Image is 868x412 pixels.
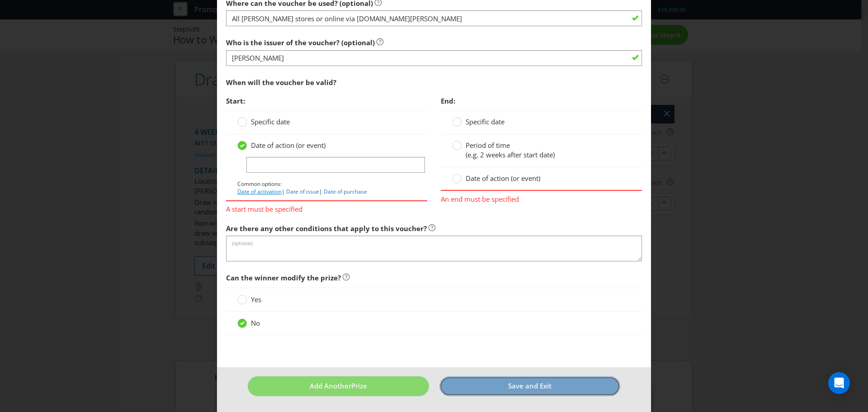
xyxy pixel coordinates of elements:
span: Save and Exit [508,381,552,390]
span: Are there any other conditions that apply to this voucher? [226,224,427,233]
span: Prize [351,381,367,390]
span: Who is the issuer of the voucher? (optional) [226,38,375,47]
span: | [319,188,322,195]
span: End: [441,96,455,105]
span: Date of action (or event) [466,174,540,183]
a: Date of activation [237,188,282,195]
span: Yes [251,295,261,304]
span: Common options: [237,180,282,188]
span: When will the voucher be valid? [226,78,336,87]
button: Add AnotherPrize [248,376,429,396]
span: A start must be specified [226,201,427,214]
span: Can the winner modify the prize? [226,273,341,282]
span: Date of action (or event) [251,141,325,150]
span: Start: [226,96,245,105]
div: Open Intercom Messenger [828,372,850,394]
a: Date of purchase [324,188,367,195]
span: | [282,188,285,195]
button: Save and Exit [439,376,621,396]
span: Specific date [251,117,290,126]
span: (e.g. 2 weeks after start date) [466,150,555,159]
span: Specific date [466,117,505,126]
a: Date of issue [286,188,319,195]
span: Add Another [310,381,351,390]
span: An end must be specified [441,191,642,204]
span: Period of time [466,141,510,150]
span: No [251,318,260,327]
